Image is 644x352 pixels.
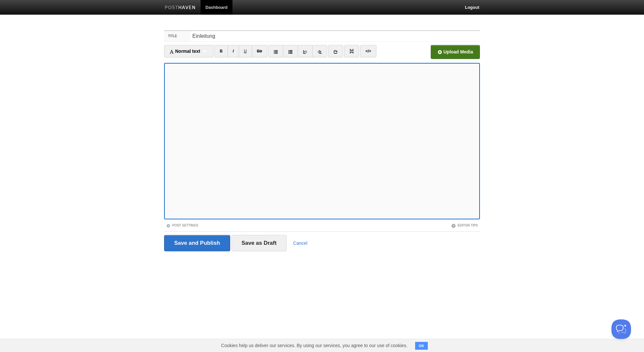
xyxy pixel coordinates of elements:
[415,342,428,350] button: OK
[166,224,198,227] a: Post Settings
[228,45,239,57] a: I
[349,49,354,53] img: pagebreak-icon.png
[215,45,228,57] a: B
[164,31,190,41] label: Title
[169,49,200,54] span: Normal text
[451,224,478,227] a: Editor Tips
[360,45,376,57] a: </>
[215,339,414,352] span: Cookies help us deliver our services. By using our services, you agree to our use of cookies.
[165,6,196,10] img: Posthaven-bar
[252,45,268,57] a: Str
[164,235,230,251] input: Save and Publish
[293,241,307,246] a: Cancel
[231,235,287,251] input: Save as Draft
[611,319,631,339] iframe: Help Scout Beacon - Open
[239,45,252,57] a: U
[257,49,262,53] del: Str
